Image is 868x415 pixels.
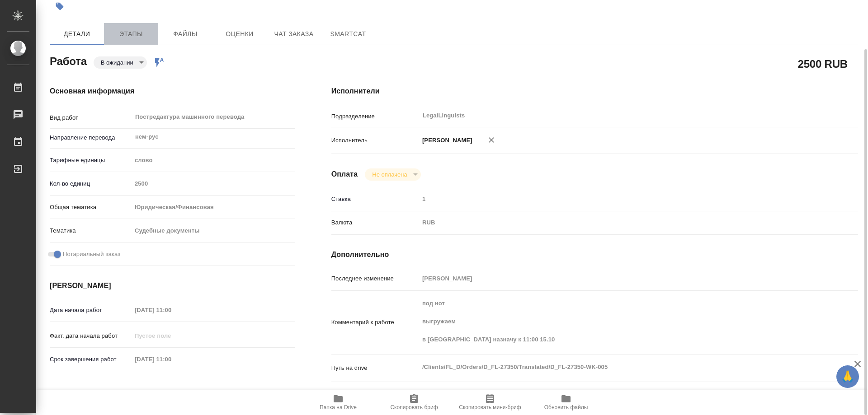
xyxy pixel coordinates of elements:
[50,179,132,188] p: Кол-во единиц
[94,56,147,69] div: В ожидании
[544,404,588,410] span: Обновить файлы
[528,390,604,415] button: Обновить файлы
[331,112,419,121] p: Подразделение
[331,218,419,227] p: Валюта
[419,296,814,347] textarea: под нот выгружаем в [GEOGRAPHIC_DATA] назначу к 11:00 15.10
[50,203,132,212] p: Общая тематика
[132,177,295,190] input: Пустое поле
[798,56,848,71] h2: 2500 RUB
[50,113,132,122] p: Вид работ
[50,331,132,340] p: Факт. дата начала работ
[419,192,814,205] input: Пустое поле
[218,28,261,40] span: Оценки
[836,365,859,388] button: 🙏
[452,390,528,415] button: Скопировать мини-бриф
[419,359,814,375] textarea: /Clients/FL_D/Orders/D_FL-27350/Translated/D_FL-27350-WK-005
[109,28,153,40] span: Этапы
[459,404,521,410] span: Скопировать мини-бриф
[331,249,858,260] h4: Дополнительно
[481,130,501,150] button: Удалить исполнителя
[164,28,207,40] span: Файлы
[132,223,295,238] div: Судебные документы
[331,195,419,204] p: Ставка
[50,280,295,291] h4: [PERSON_NAME]
[50,133,132,142] p: Направление перевода
[50,306,132,315] p: Дата начала работ
[50,86,295,97] h4: Основная информация
[50,226,132,235] p: Тематика
[320,404,357,410] span: Папка на Drive
[63,250,120,259] span: Нотариальный заказ
[132,303,211,317] input: Пустое поле
[365,168,420,181] div: В ожидании
[98,59,136,66] button: В ожидании
[331,86,858,97] h4: Исполнители
[840,367,855,386] span: 🙏
[326,28,370,40] span: SmartCat
[331,318,419,327] p: Комментарий к работе
[419,215,814,230] div: RUB
[390,404,438,410] span: Скопировать бриф
[376,390,452,415] button: Скопировать бриф
[369,171,410,178] button: Не оплачена
[132,353,211,366] input: Пустое поле
[132,153,295,168] div: слово
[419,272,814,285] input: Пустое поле
[55,28,99,40] span: Детали
[331,274,419,283] p: Последнее изменение
[300,390,376,415] button: Папка на Drive
[50,52,87,69] h2: Работа
[331,364,419,373] p: Путь на drive
[132,329,211,342] input: Пустое поле
[331,136,419,145] p: Исполнитель
[419,136,472,145] p: [PERSON_NAME]
[50,355,132,364] p: Срок завершения работ
[272,28,316,40] span: Чат заказа
[132,387,211,401] input: Пустое поле
[331,169,358,180] h4: Оплата
[50,156,132,165] p: Тарифные единицы
[132,200,295,215] div: Юридическая/Финансовая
